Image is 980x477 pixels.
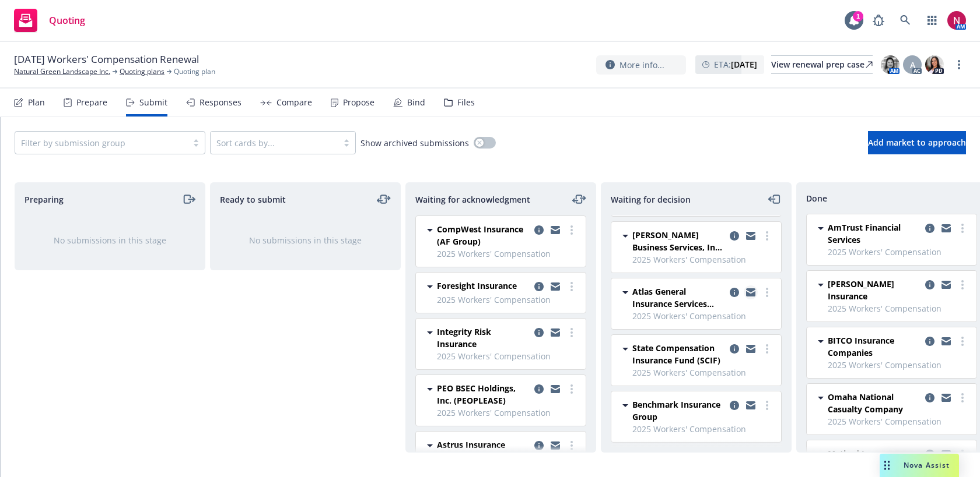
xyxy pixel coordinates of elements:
a: moveLeftRight [572,192,586,206]
span: ETA : [714,58,757,70]
span: More info... [619,59,664,71]
div: 1 [853,11,863,22]
a: copy logging email [532,439,546,453]
span: [DATE] Workers' Compensation Renewal [14,52,199,66]
span: [PERSON_NAME] Business Services, Inc. (BBSI) [632,229,725,253]
div: No submissions in this stage [229,234,381,246]
a: copy logging email [744,285,758,299]
a: copy logging email [548,280,562,294]
span: Add market to approach [868,137,966,148]
span: Done [806,192,827,204]
span: PEO BSEC Holdings, Inc. (PEOPLEASE) [437,382,530,407]
a: more [760,229,774,243]
div: Prepare [76,98,107,107]
span: Nova Assist [904,460,950,470]
strong: [DATE] [731,59,757,70]
a: copy logging email [744,229,758,243]
a: copy logging email [939,221,953,235]
a: copy logging email [939,334,953,348]
a: more [956,391,970,405]
a: more [565,223,579,237]
a: copy logging email [548,326,562,340]
span: 2025 Workers' Compensation [632,366,774,379]
span: 2025 Workers' Compensation [828,246,970,258]
a: moveLeft [768,192,782,206]
span: Atlas General Insurance Services (RPS) [632,285,725,310]
span: Show archived submissions [360,137,469,149]
a: moveRight [181,192,195,206]
span: Waiting for acknowledgment [415,193,530,206]
span: Foresight Insurance [437,280,517,292]
span: Waiting for decision [611,193,691,206]
img: photo [925,55,944,74]
a: copy logging email [532,223,546,237]
div: Bind [407,98,425,107]
div: No submissions in this stage [34,234,186,246]
a: more [565,382,579,396]
a: Quoting plans [120,66,164,77]
a: copy logging email [727,342,741,356]
span: Quoting [49,16,85,25]
a: copy logging email [532,382,546,396]
a: more [565,280,579,294]
span: Omaha National Casualty Company [828,391,921,415]
span: 2025 Workers' Compensation [437,407,579,419]
span: Benchmark Insurance Group [632,398,725,423]
a: copy logging email [548,382,562,396]
a: copy logging email [939,278,953,292]
button: More info... [596,55,686,75]
span: Ready to submit [220,193,286,206]
a: copy logging email [744,398,758,412]
span: 2025 Workers' Compensation [828,302,970,315]
a: copy logging email [532,280,546,294]
a: Natural Green Landscape Inc. [14,66,110,77]
a: more [760,342,774,356]
a: Search [894,9,917,32]
a: more [956,334,970,348]
span: Astrus Insurance Solutions LLC [437,439,530,463]
div: Compare [276,98,312,107]
div: Plan [28,98,45,107]
span: CompWest Insurance (AF Group) [437,223,530,248]
a: Quoting [9,4,90,37]
div: Responses [199,98,242,107]
span: Quoting plan [174,66,215,77]
div: Submit [139,98,167,107]
span: 2025 Workers' Compensation [632,310,774,322]
button: Nova Assist [880,454,959,477]
a: Switch app [921,9,944,32]
span: AmTrust Financial Services [828,221,921,246]
span: BITCO Insurance Companies [828,334,921,359]
span: 2025 Workers' Compensation [437,350,579,362]
span: 2025 Workers' Compensation [437,294,579,306]
a: copy logging email [727,285,741,299]
a: more [760,285,774,299]
a: more [956,278,970,292]
div: Drag to move [880,454,894,477]
div: Propose [343,98,374,107]
a: moveLeftRight [377,192,391,206]
span: A [910,59,915,71]
span: 2025 Workers' Compensation [437,248,579,260]
a: more [760,398,774,412]
button: Add market to approach [868,131,966,154]
span: 2025 Workers' Compensation [632,253,774,266]
img: photo [947,11,966,30]
a: copy logging email [744,342,758,356]
a: copy logging email [923,221,937,235]
a: more [565,326,579,340]
span: 2025 Workers' Compensation [632,423,774,435]
span: State Compensation Insurance Fund (SCIF) [632,342,725,366]
a: more [565,439,579,453]
span: 2025 Workers' Compensation [828,359,970,371]
a: more [952,58,966,72]
a: copy logging email [923,278,937,292]
a: copy logging email [548,223,562,237]
span: Integrity Risk Insurance [437,326,530,350]
a: copy logging email [727,229,741,243]
img: photo [881,55,900,74]
a: copy logging email [727,398,741,412]
span: [PERSON_NAME] Insurance [828,278,921,302]
a: copy logging email [923,334,937,348]
span: 2025 Workers' Compensation [828,415,970,427]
